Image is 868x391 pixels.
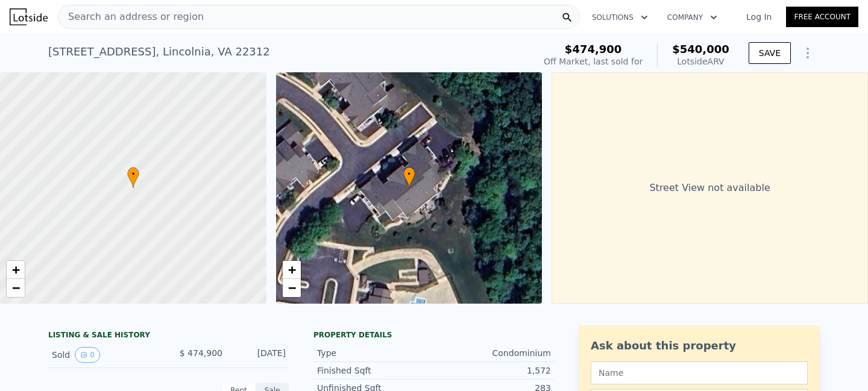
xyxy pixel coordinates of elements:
div: Ask about this property [591,337,808,354]
div: Condominium [434,347,551,359]
div: Finished Sqft [317,364,434,377]
a: Zoom in [283,261,301,279]
span: • [127,169,139,180]
a: Log In [732,11,786,23]
div: 1,572 [434,364,551,377]
span: + [12,262,20,277]
button: Show Options [796,41,820,65]
span: $474,900 [565,43,622,55]
span: − [288,280,295,295]
button: SAVE [749,42,791,64]
div: [STREET_ADDRESS] , Lincolnia , VA 22312 [48,43,270,60]
span: $540,000 [672,43,729,55]
div: LISTING & SALE HISTORY [48,330,289,342]
a: Zoom out [7,279,25,297]
div: Lotside ARV [672,55,729,67]
a: Zoom out [283,279,301,297]
div: Type [317,347,434,359]
input: Name [591,361,808,384]
a: Free Account [786,7,858,27]
div: Sold [52,347,159,363]
span: − [12,280,20,295]
div: Off Market, last sold for [544,55,643,67]
div: Property details [313,330,555,340]
div: • [127,167,139,188]
a: Zoom in [7,261,25,279]
div: [DATE] [232,347,286,363]
div: Street View not available [552,72,868,304]
img: Lotside [10,8,48,25]
button: Solutions [582,7,658,28]
button: Company [658,7,727,28]
span: • [403,169,415,180]
span: Search an address or region [58,10,204,24]
span: + [288,262,295,277]
button: View historical data [75,347,100,363]
span: $ 474,900 [180,348,222,358]
div: • [403,167,415,188]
